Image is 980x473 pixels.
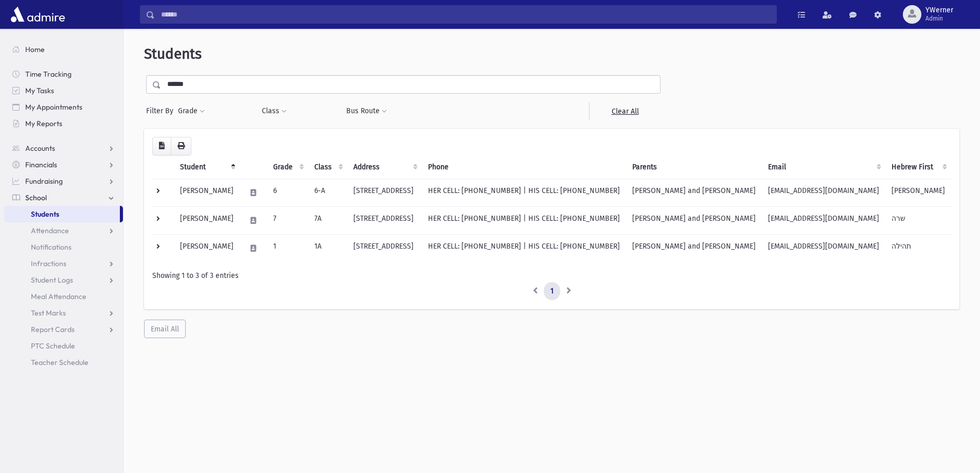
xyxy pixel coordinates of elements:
button: Grade [177,102,205,120]
a: Time Tracking [4,66,123,82]
a: Student Logs [4,272,123,288]
span: Students [144,45,202,62]
td: [EMAIL_ADDRESS][DOMAIN_NAME] [762,179,885,206]
a: PTC Schedule [4,338,123,354]
button: Email All [144,320,186,338]
div: Showing 1 to 3 of 3 entries [152,270,951,281]
th: Phone [422,155,626,179]
span: Notifications [31,242,72,252]
a: Clear All [589,102,661,120]
a: Teacher Schedule [4,354,123,371]
th: Email: activate to sort column ascending [762,155,885,179]
td: [PERSON_NAME] [174,234,240,262]
a: Fundraising [4,173,123,189]
span: Admin [925,14,953,23]
a: My Tasks [4,82,123,99]
span: School [25,193,47,202]
span: Students [31,209,59,219]
span: Meal Attendance [31,292,86,301]
span: Accounts [25,144,55,153]
th: Student: activate to sort column descending [174,155,240,179]
td: HER CELL: [PHONE_NUMBER] | HIS CELL: [PHONE_NUMBER] [422,234,626,262]
td: 7A [308,206,347,234]
a: Infractions [4,255,123,272]
span: Time Tracking [25,69,72,79]
td: שרה [885,206,951,234]
a: Home [4,41,123,58]
td: 6-A [308,179,347,206]
a: Attendance [4,222,123,239]
a: Students [4,206,120,222]
td: HER CELL: [PHONE_NUMBER] | HIS CELL: [PHONE_NUMBER] [422,206,626,234]
button: CSV [152,137,171,155]
span: Filter By [146,106,177,116]
img: AdmirePro [8,4,67,25]
span: Teacher Schedule [31,358,88,367]
a: My Appointments [4,99,123,115]
span: Financials [25,160,57,169]
span: Report Cards [31,325,75,334]
span: Test Marks [31,308,66,318]
td: [STREET_ADDRESS] [347,234,422,262]
span: Infractions [31,259,66,268]
th: Hebrew First: activate to sort column ascending [885,155,951,179]
a: 1 [544,282,560,301]
span: Attendance [31,226,69,235]
a: My Reports [4,115,123,132]
td: תהילה [885,234,951,262]
a: Test Marks [4,305,123,321]
th: Parents [626,155,762,179]
a: School [4,189,123,206]
th: Class: activate to sort column ascending [308,155,347,179]
span: My Reports [25,119,62,128]
a: Accounts [4,140,123,156]
td: 6 [267,179,308,206]
td: [PERSON_NAME] and [PERSON_NAME] [626,206,762,234]
button: Print [171,137,191,155]
span: Home [25,45,45,54]
td: [PERSON_NAME] [174,179,240,206]
span: Student Logs [31,275,73,285]
td: HER CELL: [PHONE_NUMBER] | HIS CELL: [PHONE_NUMBER] [422,179,626,206]
td: [PERSON_NAME] and [PERSON_NAME] [626,179,762,206]
span: YWerner [925,6,953,14]
span: PTC Schedule [31,341,75,351]
td: 1 [267,234,308,262]
a: Financials [4,156,123,173]
a: Report Cards [4,321,123,338]
td: [EMAIL_ADDRESS][DOMAIN_NAME] [762,206,885,234]
td: 1A [308,234,347,262]
a: Notifications [4,239,123,255]
span: Fundraising [25,177,63,186]
td: [PERSON_NAME] [174,206,240,234]
td: [PERSON_NAME] and [PERSON_NAME] [626,234,762,262]
td: [PERSON_NAME] [885,179,951,206]
button: Bus Route [346,102,387,120]
span: My Appointments [25,102,82,112]
th: Address: activate to sort column ascending [347,155,422,179]
th: Grade: activate to sort column ascending [267,155,308,179]
span: My Tasks [25,86,54,95]
td: [STREET_ADDRESS] [347,179,422,206]
input: Search [155,5,776,24]
td: [STREET_ADDRESS] [347,206,422,234]
td: [EMAIL_ADDRESS][DOMAIN_NAME] [762,234,885,262]
button: Class [261,102,287,120]
a: Meal Attendance [4,288,123,305]
td: 7 [267,206,308,234]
